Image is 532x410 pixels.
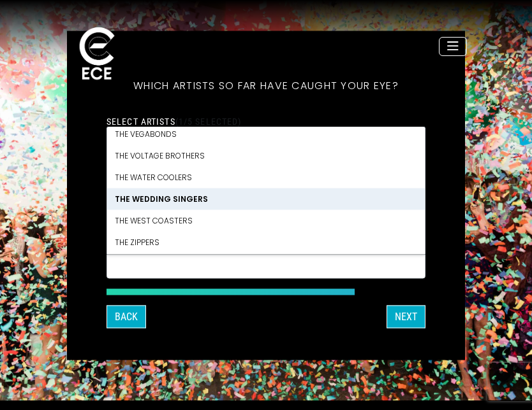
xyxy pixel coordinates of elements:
button: Back [107,306,146,329]
li: The Zone [107,253,425,275]
li: The Wedding Singers [107,188,425,210]
span: (1/5 selected) [175,117,242,127]
li: The Water Coolers [107,167,425,188]
button: Toggle navigation [439,37,467,56]
label: Select artists [107,116,241,127]
textarea: Search [115,263,417,274]
button: NEXT [387,306,425,329]
li: The Zippers [107,232,425,253]
li: THE WEST COASTERS [107,210,425,232]
li: The Vegabonds [107,124,425,145]
img: ece_new_logo_whitev2-1.png [65,24,129,85]
li: THE VOLTAGE BROTHERS [107,145,425,167]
